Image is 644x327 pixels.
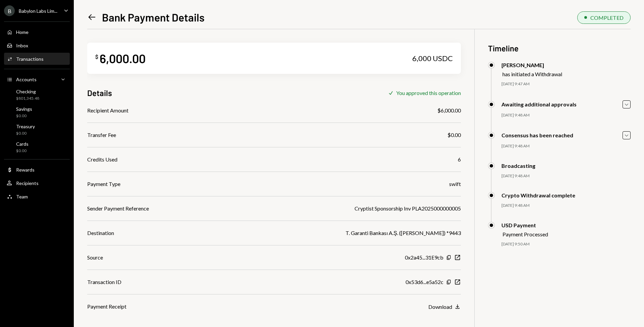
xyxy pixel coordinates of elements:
h3: Details [87,87,112,98]
button: Download [428,303,461,311]
div: Recipient Amount [87,106,128,114]
div: Cards [16,141,29,147]
a: Team [4,190,70,202]
div: Payment Type [87,180,120,188]
div: Consensus has been reached [501,132,573,138]
div: 6,000.00 [100,51,146,66]
h1: Bank Payment Details [102,10,205,24]
div: Rewards [16,167,35,173]
div: $0.00 [447,131,461,139]
div: $0.00 [16,113,32,119]
div: Savings [16,106,32,112]
div: Team [16,194,28,199]
a: Treasury$0.00 [4,122,70,138]
a: Rewards [4,163,70,176]
div: [PERSON_NAME] [501,62,562,68]
div: Cryptist Sponsorship Inv PLA2025000000005 [355,204,461,213]
div: Crypto Withdrawal complete [501,192,575,198]
div: [DATE] 9:47 AM [501,81,631,87]
a: Checking$801,345.48 [4,87,70,103]
div: $6,000.00 [437,106,461,114]
div: Babylon Labs Lim... [19,8,57,14]
div: Payment Processed [502,231,548,237]
div: Transaction ID [87,278,121,286]
div: Accounts [16,77,37,82]
div: [DATE] 9:48 AM [501,143,631,149]
a: Transactions [4,53,70,65]
div: [DATE] 9:50 AM [501,241,631,247]
a: Accounts [4,73,70,85]
div: Inbox [16,43,28,48]
div: $0.00 [16,148,29,154]
div: Credits Used [87,155,117,163]
div: $801,345.48 [16,96,39,101]
div: Transactions [16,56,44,62]
div: Broadcasting [501,162,535,169]
a: Savings$0.00 [4,104,70,120]
div: Payment Receipt [87,302,126,311]
a: Cards$0.00 [4,139,70,155]
div: [DATE] 9:48 AM [501,203,631,208]
div: 0x2a45...31E9cb [405,253,443,262]
div: [DATE] 9:48 AM [501,173,631,179]
h3: Timeline [488,43,631,54]
div: Source [87,253,103,262]
div: 6 [458,155,461,163]
div: Awaiting additional approvals [501,101,577,107]
div: Treasury [16,124,35,129]
div: T. Garanti Bankası A.Ş. ([PERSON_NAME]) *9443 [345,229,461,237]
a: Home [4,26,70,38]
div: COMPLETED [590,14,624,21]
a: Recipients [4,177,70,189]
div: Sender Payment Reference [87,204,149,213]
div: $0.00 [16,131,35,136]
div: 0x53d6...e5a52c [406,278,443,286]
div: Checking [16,89,39,94]
div: Download [428,303,452,310]
div: swift [449,180,461,188]
a: Inbox [4,39,70,51]
div: Destination [87,229,114,237]
div: USD Payment [501,222,548,228]
div: You approved this operation [396,90,461,96]
div: Recipients [16,180,39,186]
div: $ [95,53,98,60]
div: [DATE] 9:48 AM [501,112,631,118]
div: B [4,5,15,16]
div: 6,000 USDC [412,54,453,63]
div: has initiated a Withdrawal [502,71,562,77]
div: Transfer Fee [87,131,116,139]
div: Home [16,29,29,35]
